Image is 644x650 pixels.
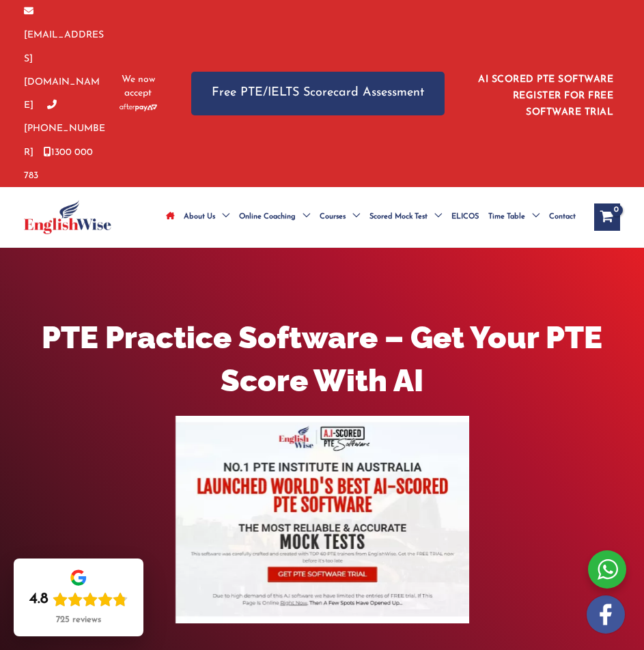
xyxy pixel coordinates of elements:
[451,193,479,241] span: ELICOS
[594,203,620,231] a: View Shopping Cart, empty
[484,193,544,241] a: Time TableMenu Toggle
[16,316,628,402] h1: PTE Practice Software – Get Your PTE Score With AI
[369,193,428,241] span: Scored Mock Test
[472,63,620,124] aside: Header Widget 1
[239,193,296,241] span: Online Coaching
[24,200,111,234] img: cropped-ew-logo
[447,193,484,241] a: ELICOS
[56,614,101,625] div: 725 reviews
[24,7,104,111] a: [EMAIL_ADDRESS][DOMAIN_NAME]
[184,193,215,241] span: About Us
[120,104,157,111] img: Afterpay-Logo
[525,193,540,241] span: Menu Toggle
[161,193,580,241] nav: Site Navigation: Main Menu
[234,193,315,241] a: Online CoachingMenu Toggle
[478,74,613,117] a: AI SCORED PTE SOFTWARE REGISTER FOR FREE SOFTWARE TRIAL
[29,590,128,609] div: Rating: 4.8 out of 5
[549,193,576,241] span: Contact
[176,416,469,623] img: pte-institute-main
[296,193,310,241] span: Menu Toggle
[544,193,580,241] a: Contact
[24,100,105,158] a: [PHONE_NUMBER]
[24,147,93,181] a: 1300 000 783
[191,72,445,115] a: Free PTE/IELTS Scorecard Assessment
[215,193,229,241] span: Menu Toggle
[315,193,365,241] a: CoursesMenu Toggle
[120,73,157,100] span: We now accept
[179,193,234,241] a: About UsMenu Toggle
[346,193,360,241] span: Menu Toggle
[587,595,625,634] img: white-facebook.png
[320,193,346,241] span: Courses
[428,193,442,241] span: Menu Toggle
[488,193,525,241] span: Time Table
[365,193,447,241] a: Scored Mock TestMenu Toggle
[29,590,48,609] div: 4.8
